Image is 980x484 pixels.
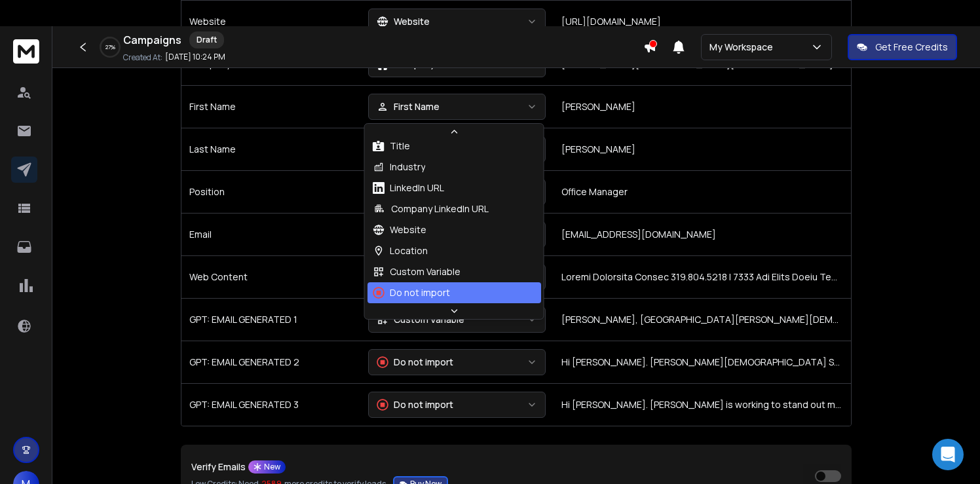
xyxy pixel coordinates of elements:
[377,15,430,28] div: Website
[181,255,360,298] td: Web Content
[554,255,851,298] td: Loremi Dolorsita Consec 319.804.5218 | 7333 Adi Elits Doeiu Temp, Incidi, UT 17493LaboreetdOLORE ...
[105,43,115,51] p: 27 %
[875,41,948,54] p: Get Free Credits
[373,265,461,278] div: Custom Variable
[373,140,410,153] div: Title
[165,52,225,62] p: [DATE] 10:24 PM
[373,202,489,215] div: Company LinkedIn URL
[373,223,426,236] div: Website
[181,213,360,255] td: Email
[181,85,360,128] td: First Name
[554,213,851,255] td: [EMAIL_ADDRESS][DOMAIN_NAME]
[554,85,851,128] td: [PERSON_NAME]
[373,286,450,299] div: Do not import
[373,160,425,174] div: Industry
[181,341,360,383] td: GPT: EMAIL GENERATED 2
[123,52,162,63] p: Created At:
[373,244,428,257] div: Location
[932,439,964,470] div: Open Intercom Messenger
[377,398,453,411] div: Do not import
[554,341,851,383] td: Hi [PERSON_NAME]. [PERSON_NAME][DEMOGRAPHIC_DATA] School serves humanity and educates for eternit...
[181,170,360,213] td: Position
[554,383,851,426] td: Hi [PERSON_NAME]. [PERSON_NAME] is working to stand out more to parents in the [GEOGRAPHIC_DATA] ...
[554,128,851,170] td: [PERSON_NAME]
[373,181,444,195] div: LinkedIn URL
[181,128,360,170] td: Last Name
[554,298,851,341] td: [PERSON_NAME], [GEOGRAPHIC_DATA][PERSON_NAME][DEMOGRAPHIC_DATA] is looking to stand out more to p...
[377,100,440,113] div: First Name
[554,170,851,213] td: Office Manager
[189,31,224,48] div: Draft
[191,462,246,472] p: Verify Emails
[123,32,181,48] h1: Campaigns
[181,383,360,426] td: GPT: EMAIL GENERATED 3
[248,460,286,474] div: New
[377,356,453,369] div: Do not import
[181,298,360,341] td: GPT: EMAIL GENERATED 1
[709,41,778,54] p: My Workspace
